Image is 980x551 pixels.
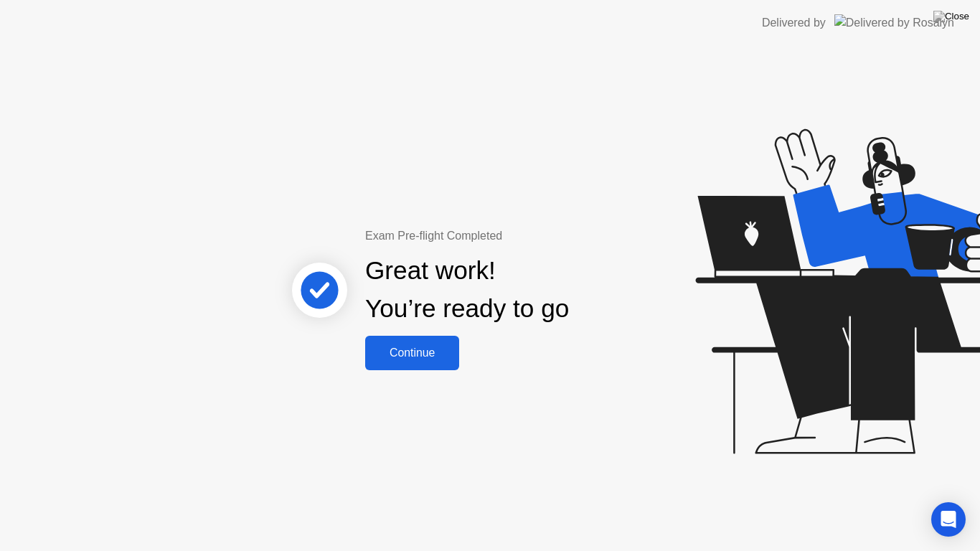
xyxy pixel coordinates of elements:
[931,502,966,537] div: Open Intercom Messenger
[369,347,455,359] div: Continue
[933,11,969,22] img: Close
[365,252,569,328] div: Great work! You’re ready to go
[365,336,459,370] button: Continue
[365,227,661,245] div: Exam Pre-flight Completed
[762,14,826,32] div: Delivered by
[834,14,954,31] img: Delivered by Rosalyn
